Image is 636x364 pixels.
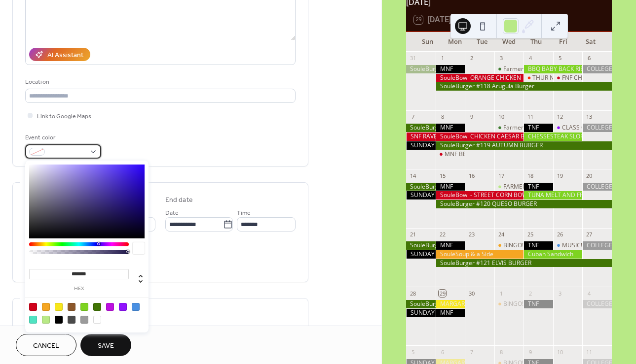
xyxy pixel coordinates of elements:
div: 5 [409,348,416,356]
div: #BD10E0 [106,303,114,311]
div: SouleBurger #120 QUESO BURGER [436,200,612,208]
div: #7ED321 [80,303,88,311]
div: COLLEGE FOOTBALL HEADQUARTERS [582,124,612,132]
div: Sun [414,32,441,52]
div: COLLEGE FOOTBALL HEADQUARTERS [582,241,612,250]
div: 29 [439,290,446,297]
button: AI Assistant [29,48,90,61]
div: Farmers Market [503,124,548,132]
div: #D0021B [29,303,37,311]
div: SUNDAY FUNDAY FOOTBALL AT THE OFFICE [406,191,436,199]
div: MARGARITA MONDAYS` [436,300,465,308]
div: MUSIC! Meyer'd Down [553,241,583,250]
div: 15 [439,172,446,179]
div: FNF CHIEFS AT CHARGERS @ 6PM [553,74,583,82]
div: Mon [441,32,468,52]
div: 11 [585,348,593,356]
div: 25 [526,231,534,238]
div: SouleBowl CHICKEN CAESAR BOWL [436,132,524,141]
div: Fri [550,32,577,52]
div: 4 [585,290,593,297]
div: Thu [523,32,550,52]
div: 28 [409,290,416,297]
div: MNF [436,309,465,317]
div: #B8E986 [42,316,50,324]
div: 6 [439,348,446,356]
div: MNF BEARS AT VIKINGS 620PM [436,150,465,159]
div: 19 [556,172,563,179]
div: 24 [497,231,505,238]
span: Date [165,208,179,218]
div: SUNDAY FUNDAY FOOTBALL AT THE OFFICE [406,250,436,259]
div: Farmers Market [494,124,524,132]
div: SNF RAVENS VS BILLS [406,132,436,141]
div: MNF [436,183,465,191]
span: Link to Google Maps [37,111,91,122]
div: TUNA MELT AND FRENCH FRIES [524,191,582,199]
div: BBQ BABY BACK RIBS [524,65,582,73]
button: Cancel [16,334,76,356]
div: Cuban Sandwich [524,250,582,259]
div: 1 [497,290,505,297]
div: Wed [495,32,523,52]
div: 9 [468,113,475,121]
div: COLLEGE FOOTBALL HEADQUARTERS [582,183,612,191]
div: 7 [468,348,475,356]
div: 10 [556,348,563,356]
div: 4 [526,55,534,62]
div: 31 [409,55,416,62]
div: 21 [409,231,416,238]
div: #9013FE [119,303,127,311]
div: CLASS OF 1980 HIGH SCHOOL REUNION [553,124,583,132]
span: Save [98,341,114,351]
div: SouleBurger #119 AUTUMN BURGER [436,141,612,150]
div: 17 [497,172,505,179]
div: #000000 [55,316,63,324]
div: TNF [524,183,553,191]
div: SouleBurger #121 ELVIS BURGER [406,300,436,308]
div: 23 [468,231,475,238]
div: 9 [526,348,534,356]
div: SUNDAY FUNDAY FOOTBALL AT THE OFFICE [406,309,436,317]
div: SouleBurger #118 Arugula Burger [406,124,436,132]
div: #FFFFFF [93,316,101,324]
div: BINGO! [494,241,524,250]
div: 1 [439,55,446,62]
span: Cancel [33,341,59,351]
div: #4A4A4A [68,316,75,324]
div: Event color [25,132,99,143]
button: Save [80,334,131,356]
div: #F5A623 [42,303,50,311]
div: SouleBowl - STREET CORN BOWL [436,191,524,199]
div: SouleBowl ORANGE CHICKEN [436,74,524,82]
div: MNF [436,241,465,250]
div: 7 [409,113,416,121]
div: MNF [436,65,465,73]
div: 27 [585,231,593,238]
div: #F8E71C [55,303,63,311]
div: TNF [524,300,553,308]
div: MNF [436,124,465,132]
div: BINGO! [503,300,524,308]
div: THUR NT FOOTBALL [532,74,588,82]
div: SouleSoup & a Side [436,250,524,259]
div: 3 [556,290,563,297]
div: 5 [556,55,563,62]
div: SouleBurger #118 Arugula Burger [436,82,612,91]
span: Time [237,208,251,218]
div: COLLEGE FOOTBALL HEADQUARTERS [582,65,612,73]
div: COLLEGE FOOTBALL HEADQUARTERS [582,300,612,308]
div: SouleBurger #117 The Roasted Chile Burger [406,65,436,73]
div: CHESSESTEAK SLOPPY JOES [524,132,582,141]
div: #417505 [93,303,101,311]
div: #4A90E2 [132,303,140,311]
div: Location [25,77,294,87]
div: 13 [585,113,593,121]
div: BINGO! [494,300,524,308]
div: #9B9B9B [80,316,88,324]
div: SouleBurger #120 QUESO BURGER [406,241,436,250]
div: 3 [497,55,505,62]
div: #8B572A [68,303,75,311]
div: Tue [468,32,495,52]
